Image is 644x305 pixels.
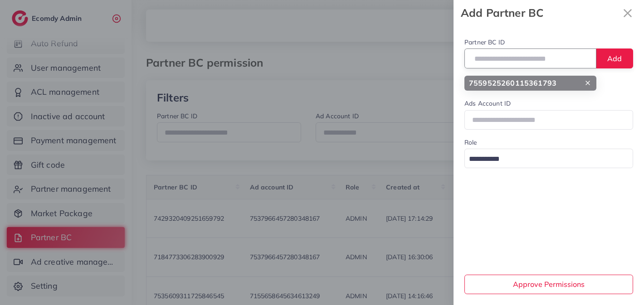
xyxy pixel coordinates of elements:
label: Role [464,138,477,147]
label: Ads Account ID [464,99,511,108]
label: Partner BC ID [464,38,505,47]
div: Search for option [464,149,633,168]
strong: 7559525260115361793 [469,78,556,88]
svg: x [619,4,637,22]
button: Add [596,48,633,68]
button: Close [619,4,637,22]
span: Approve Permissions [513,280,585,289]
strong: Add Partner BC [461,5,619,21]
input: Search for option [466,152,621,166]
button: Approve Permissions [464,275,633,294]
